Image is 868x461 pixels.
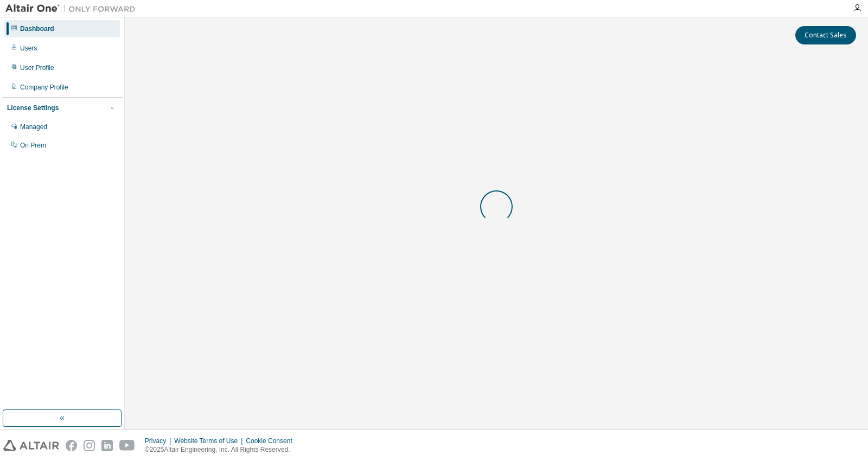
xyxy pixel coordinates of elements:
img: youtube.svg [119,440,135,451]
img: linkedin.svg [101,440,113,451]
div: License Settings [7,104,59,112]
img: altair_logo.svg [3,440,59,451]
div: Managed [20,123,47,131]
img: instagram.svg [84,440,95,451]
div: On Prem [20,141,46,150]
div: Users [20,44,37,53]
div: Company Profile [20,83,68,92]
button: Contact Sales [795,26,856,44]
div: Dashboard [20,24,54,33]
p: © 2025 Altair Engineering, Inc. All Rights Reserved. [145,445,299,454]
img: Altair One [5,3,141,14]
div: Cookie Consent [246,437,298,445]
div: Privacy [145,437,174,445]
img: facebook.svg [66,440,77,451]
div: Website Terms of Use [174,437,246,445]
div: User Profile [20,63,54,72]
